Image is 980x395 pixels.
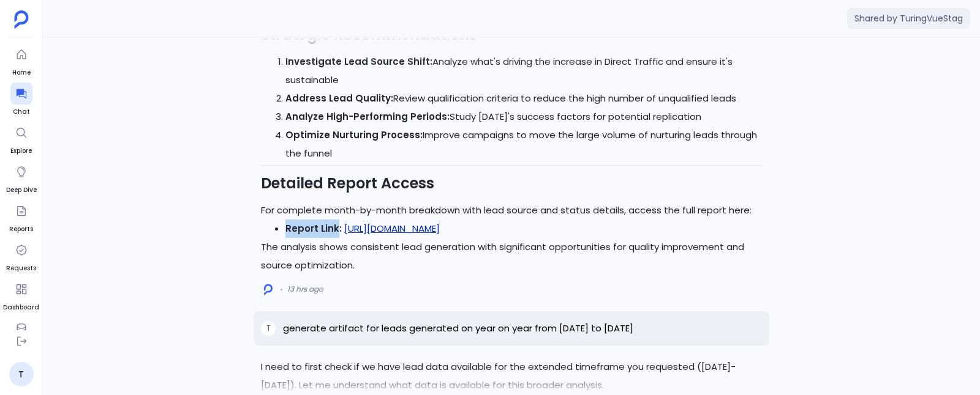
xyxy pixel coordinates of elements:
span: T [266,323,271,333]
strong: Analyze High-Performing Periods: [285,110,450,123]
span: Deep Dive [6,185,37,195]
strong: Optimize Nurturing Process: [285,128,423,141]
p: The analysis shows consistent lead generation with significant opportunities for quality improvem... [261,238,762,275]
a: Chat [10,83,32,117]
img: logo [264,284,273,295]
a: Reports [9,200,33,234]
a: Data Hub [6,317,37,352]
span: Chat [10,107,32,117]
li: Analyze what's driving the increase in Direct Traffic and ensure it's sustainable [285,53,762,89]
a: Dashboard [3,278,39,312]
strong: Detailed Report Access [261,173,434,193]
span: Home [10,68,32,78]
li: Improve campaigns to move the large volume of nurturing leads through the funnel [285,126,762,163]
img: petavue logo [14,10,29,29]
span: Explore [10,146,32,156]
a: T [9,362,34,386]
a: Requests [6,239,36,273]
a: [URL][DOMAIN_NAME] [344,222,440,235]
strong: Address Lead Quality: [285,92,393,105]
a: Home [10,43,32,78]
p: generate artifact for leads generated on year on year from [DATE] to [DATE] [283,321,633,336]
strong: Report Link: [285,222,342,235]
li: Study [DATE]'s success factors for potential replication [285,108,762,126]
span: Reports [9,224,33,234]
p: For complete month-by-month breakdown with lead source and status details, access the full report... [261,201,762,220]
a: Deep Dive [6,161,37,195]
p: I need to first check if we have lead data available for the extended timeframe you requested ([D... [261,358,762,394]
span: Requests [6,264,36,273]
a: Explore [10,122,32,156]
span: 13 hrs ago [287,284,323,294]
li: Review qualification criteria to reduce the high number of unqualified leads [285,89,762,108]
span: Shared by TuringVueStag [847,8,970,29]
span: Dashboard [3,303,39,312]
